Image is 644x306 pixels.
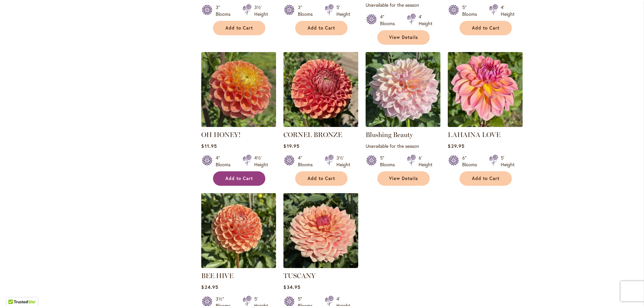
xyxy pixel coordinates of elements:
img: Blushing Beauty [366,52,440,127]
p: Unavailable for the season [366,2,440,8]
button: Add to Cart [213,171,265,186]
span: $34.95 [283,284,300,290]
img: Oh Honey! [201,52,276,127]
div: 5" Blooms [462,4,481,17]
div: 5" Blooms [380,155,399,168]
button: Add to Cart [295,21,347,35]
a: LAHAINA LOVE [448,131,500,139]
span: Add to Cart [472,25,499,31]
div: 3" Blooms [298,4,317,17]
a: View Details [377,171,430,186]
span: Add to Cart [225,25,253,31]
div: 3" Blooms [216,4,234,17]
a: CORNEL BRONZE [283,122,358,128]
a: LAHAINA LOVE [448,122,523,128]
img: CORNEL BRONZE [283,52,358,127]
span: Add to Cart [225,176,253,181]
div: 6' Height [419,155,432,168]
button: Add to Cart [460,171,512,186]
div: 6" Blooms [462,155,481,168]
a: Oh Honey! [201,122,276,128]
div: 4" Blooms [380,13,399,27]
img: LAHAINA LOVE [448,52,523,127]
button: Add to Cart [213,21,265,35]
iframe: Launch Accessibility Center [5,282,24,301]
span: $24.95 [201,284,218,290]
span: Add to Cart [472,176,499,181]
span: View Details [389,176,418,181]
div: 4' Height [501,4,515,17]
span: View Details [389,35,418,40]
a: Blushing Beauty [366,131,413,139]
a: CORNEL BRONZE [283,131,342,139]
a: TUSCANY [283,272,316,280]
span: $11.95 [201,143,217,149]
div: 4" Blooms [216,155,234,168]
a: BEE HIVE [201,263,276,269]
div: 3½' Height [254,4,268,17]
div: 5' Height [336,4,350,17]
span: Add to Cart [308,176,335,181]
button: Add to Cart [460,21,512,35]
div: 5' Height [501,155,515,168]
a: TUSCANY [283,263,358,269]
div: 4½' Height [254,155,268,168]
span: Add to Cart [308,25,335,31]
a: View Details [377,30,430,45]
span: $29.95 [448,143,464,149]
div: 4" Blooms [298,155,317,168]
a: BEE HIVE [201,272,233,280]
p: Unavailable for the season [366,143,440,149]
img: TUSCANY [283,193,358,268]
div: 3½' Height [336,155,350,168]
a: Blushing Beauty [366,122,440,128]
span: $19.95 [283,143,299,149]
img: BEE HIVE [201,193,276,268]
a: OH HONEY! [201,131,240,139]
button: Add to Cart [295,171,347,186]
div: 4' Height [419,13,432,27]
